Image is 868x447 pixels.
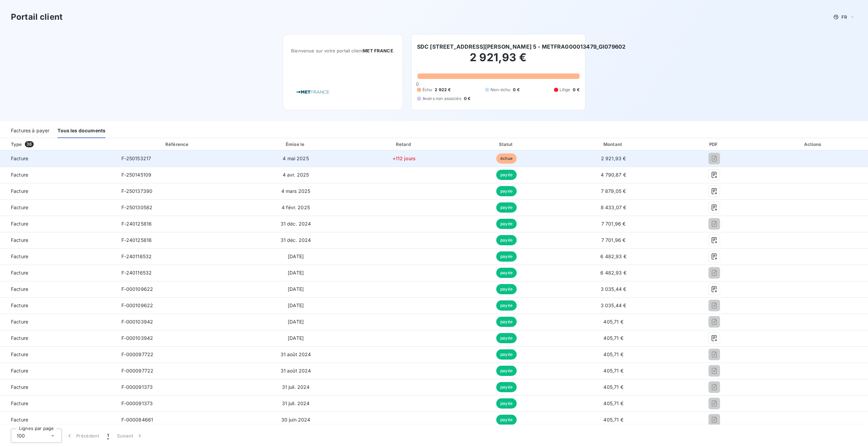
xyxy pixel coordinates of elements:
[603,400,623,406] span: 405,71 €
[288,335,304,341] span: [DATE]
[5,367,111,374] span: Facture
[496,153,517,164] span: échue
[490,87,510,93] span: Non-échu
[5,286,111,293] span: Facture
[281,188,311,194] span: 4 mars 2025
[496,300,517,311] span: payée
[121,270,152,276] span: F-240116532
[241,141,351,148] div: Émise le
[496,333,517,343] span: payée
[113,429,147,443] button: Suivant
[282,400,310,406] span: 31 juil. 2024
[464,96,470,102] span: 0 €
[7,141,115,148] div: Type
[5,269,111,276] span: Facture
[603,417,623,423] span: 405,71 €
[513,87,519,93] span: 0 €
[5,188,111,195] span: Facture
[5,335,111,342] span: Facture
[121,400,153,406] span: F-000091373
[121,384,153,390] span: F-000091373
[288,270,304,276] span: [DATE]
[121,286,153,292] span: F-000109622
[121,204,153,210] span: F-250130582
[5,416,111,423] span: Facture
[671,141,757,148] div: PDF
[5,302,111,309] span: Facture
[435,87,451,93] span: 2 922 €
[121,172,152,178] span: F-250145109
[5,220,111,227] span: Facture
[5,237,111,244] span: Facture
[496,398,517,409] span: payée
[603,319,623,325] span: 405,71 €
[422,96,461,102] span: Avoirs non associés
[496,268,517,278] span: payée
[601,302,627,308] span: 3 035,44 €
[121,319,153,325] span: F-000103942
[121,155,151,161] span: F-250153217
[417,43,625,51] h6: SDC [STREET_ADDRESS][PERSON_NAME] 5 - METFRA000013479_GI079602
[496,317,517,327] span: payée
[496,170,517,180] span: payée
[496,186,517,196] span: payée
[496,415,517,425] span: payée
[841,14,847,20] span: FR
[281,237,311,243] span: 31 déc. 2024
[121,302,153,308] span: F-000109622
[558,141,668,148] div: Montant
[121,335,153,341] span: F-000103942
[601,155,626,161] span: 2 921,93 €
[5,171,111,178] span: Facture
[760,141,867,148] div: Actions
[121,237,152,243] span: F-240125816
[283,172,309,178] span: 4 avr. 2025
[288,253,304,259] span: [DATE]
[496,382,517,392] span: payée
[288,319,304,325] span: [DATE]
[121,351,154,357] span: F-000097722
[457,141,556,148] div: Statut
[573,87,579,93] span: 0 €
[5,155,111,162] span: Facture
[283,155,309,161] span: 4 mai 2025
[496,219,517,229] span: payée
[25,141,34,147] span: 36
[601,188,626,194] span: 7 879,05 €
[601,286,627,292] span: 3 035,44 €
[121,417,153,423] span: F-000084661
[603,335,623,341] span: 405,71 €
[121,221,152,227] span: F-240125816
[600,270,627,276] span: 6 482,93 €
[5,204,111,211] span: Facture
[496,284,517,294] span: payée
[291,48,395,53] span: Bienvenue sur votre portail client .
[600,253,627,259] span: 6 482,93 €
[601,237,626,243] span: 7 701,96 €
[496,235,517,245] span: payée
[103,429,113,443] button: 1
[496,202,517,213] span: payée
[281,221,311,227] span: 31 déc. 2024
[165,142,188,147] div: Référence
[5,253,111,260] span: Facture
[601,172,626,178] span: 4 790,67 €
[417,51,580,71] h2: 2 921,93 €
[121,253,152,259] span: F-240116532
[17,432,25,439] span: 100
[282,204,310,210] span: 4 févr. 2025
[107,432,109,439] span: 1
[288,302,304,308] span: [DATE]
[5,351,111,358] span: Facture
[121,368,154,374] span: F-000097722
[281,417,311,423] span: 30 juin 2024
[601,221,626,227] span: 7 701,96 €
[121,188,153,194] span: F-250137390
[291,82,335,102] img: Company logo
[496,366,517,376] span: payée
[601,204,627,210] span: 8 433,07 €
[288,286,304,292] span: [DATE]
[603,384,623,390] span: 405,71 €
[393,155,416,161] span: +112 jours
[57,124,105,138] div: Tous les documents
